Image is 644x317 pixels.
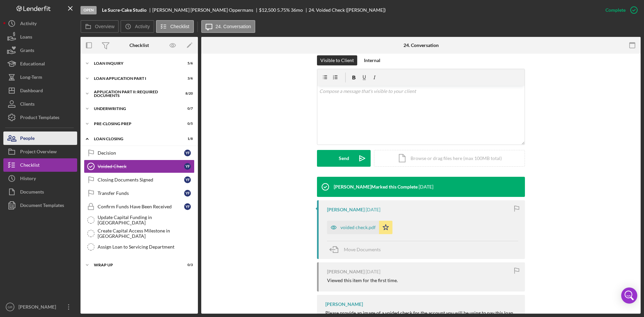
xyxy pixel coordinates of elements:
[277,7,290,13] div: 5.75 %
[152,7,259,13] div: [PERSON_NAME] [PERSON_NAME] Oppermans
[419,184,433,190] time: 2025-10-07 17:52
[94,61,176,65] div: Loan Inquiry
[20,172,36,187] div: History
[339,150,349,167] div: Send
[20,97,35,112] div: Clients
[216,24,251,29] label: 24. Conversation
[327,241,387,258] button: Move Documents
[98,191,184,196] div: Transfer Funds
[3,300,77,314] button: GR[PERSON_NAME]
[20,111,59,126] div: Product Templates
[181,122,193,126] div: 0 / 5
[181,76,193,81] div: 3 / 6
[3,70,77,84] button: Long-Term
[3,111,77,124] button: Product Templates
[181,263,193,267] div: 0 / 3
[3,97,77,111] button: Clients
[3,17,77,30] button: Activity
[344,247,381,252] span: Move Documents
[3,172,77,185] button: History
[170,24,190,29] label: Checklist
[102,7,147,13] b: Le Sucre-Cake Studio
[320,55,354,65] div: Visible to Client
[3,30,77,44] button: Loans
[621,287,637,304] div: Open Intercom Messenger
[20,131,35,147] div: People
[98,204,184,209] div: Confirm Funds Have Been Received
[181,92,193,96] div: 8 / 20
[98,150,184,156] div: Decision
[184,190,191,197] div: Y F
[84,213,195,227] a: Update Capital Funding in [GEOGRAPHIC_DATA]
[309,7,386,13] div: 24. Voided Check ([PERSON_NAME])
[317,55,357,65] button: Visible to Client
[20,17,37,32] div: Activity
[98,164,184,169] div: Voided Check
[605,3,626,17] div: Complete
[8,305,12,309] text: GR
[327,207,365,212] div: [PERSON_NAME]
[3,57,77,70] button: Educational
[156,20,194,33] button: Checklist
[98,177,184,182] div: Closing Documents Signed
[120,20,154,33] button: Activity
[599,3,641,17] button: Complete
[84,160,195,173] a: Voided CheckYF
[3,131,77,145] a: People
[3,145,77,158] button: Project Overview
[361,55,384,65] button: Internal
[94,90,176,98] div: Application Part II: Required Documents
[94,76,176,81] div: Loan Application Part I
[3,199,77,212] button: Document Templates
[98,228,194,239] div: Create Capital Access Milestone in [GEOGRAPHIC_DATA]
[184,150,191,156] div: Y F
[366,269,380,274] time: 2025-09-22 00:29
[84,173,195,187] a: Closing Documents SignedYF
[325,302,363,307] div: [PERSON_NAME]
[98,215,194,225] div: Update Capital Funding in [GEOGRAPHIC_DATA]
[84,200,195,213] a: Confirm Funds Have Been ReceivedYF
[94,263,176,267] div: Wrap Up
[95,24,114,29] label: Overview
[3,158,77,172] button: Checklist
[84,240,195,254] a: Assign Loan to Servicing Department
[20,70,42,86] div: Long-Term
[80,20,119,33] button: Overview
[20,185,44,200] div: Documents
[404,43,439,48] div: 24. Conversation
[327,269,365,274] div: [PERSON_NAME]
[84,187,195,200] a: Transfer FundsYF
[364,55,380,65] div: Internal
[94,137,176,141] div: Loan Closing
[20,30,32,45] div: Loans
[291,7,303,13] div: 36 mo
[20,145,57,160] div: Project Overview
[84,227,195,240] a: Create Capital Access Milestone in [GEOGRAPHIC_DATA]
[3,84,77,97] button: Dashboard
[327,221,392,234] button: voided check.pdf
[3,44,77,57] button: Grants
[20,57,45,72] div: Educational
[317,150,371,167] button: Send
[20,44,34,59] div: Grants
[94,107,176,111] div: Underwriting
[3,185,77,199] button: Documents
[201,20,256,33] button: 24. Conversation
[366,207,380,212] time: 2025-10-07 17:52
[334,184,418,190] div: [PERSON_NAME] Marked this Complete
[181,61,193,65] div: 5 / 6
[20,84,43,99] div: Dashboard
[259,7,276,13] span: $12,500
[17,300,60,315] div: [PERSON_NAME]
[129,43,149,48] div: Checklist
[181,137,193,141] div: 1 / 8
